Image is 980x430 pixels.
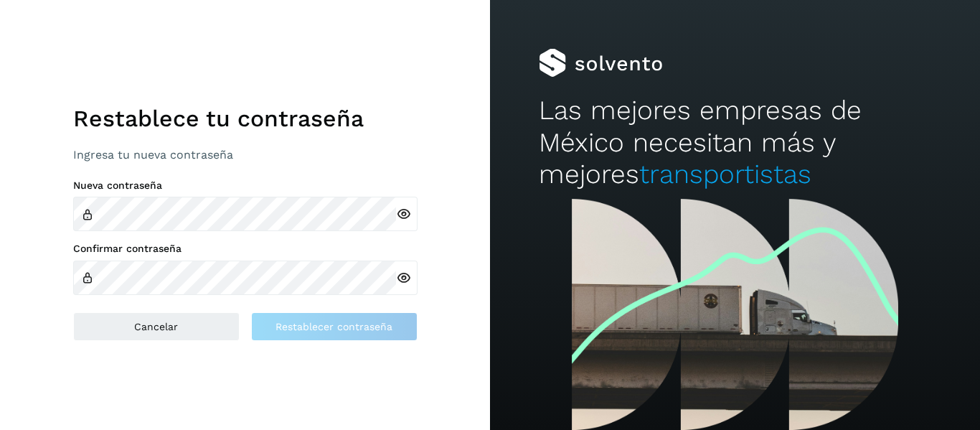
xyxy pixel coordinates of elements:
[134,322,178,332] span: Cancelar
[73,105,418,132] h1: Restablece tu contraseña
[73,243,418,255] label: Confirmar contraseña
[73,179,418,192] label: Nueva contraseña
[639,159,811,190] span: transportistas
[539,95,930,190] h2: Las mejores empresas de México necesitan más y mejores
[251,312,418,341] button: Restablecer contraseña
[73,312,240,341] button: Cancelar
[275,322,392,332] span: Restablecer contraseña
[73,148,418,162] p: Ingresa tu nueva contraseña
